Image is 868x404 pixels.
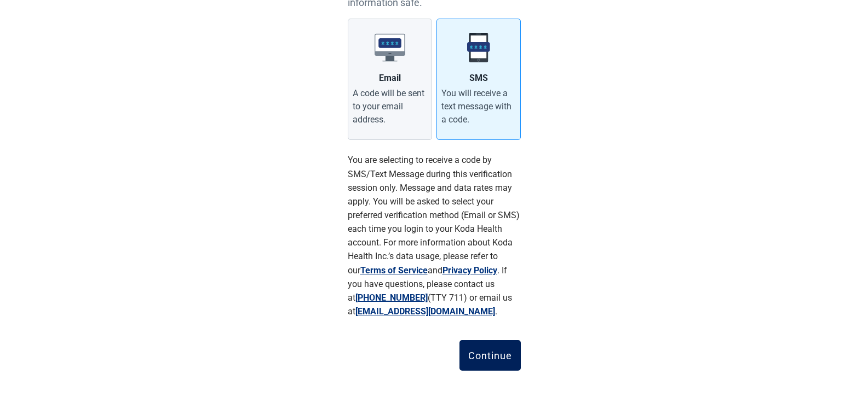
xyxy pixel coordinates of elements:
[469,72,488,85] div: SMS
[459,340,521,371] button: Continue
[360,265,428,276] a: Terms of Service
[355,306,495,317] a: [EMAIL_ADDRESS][DOMAIN_NAME]
[442,265,497,276] a: Privacy Policy
[468,350,512,361] div: Continue
[379,72,401,85] div: Email
[353,87,427,126] div: A code will be sent to your email address.
[355,292,428,303] a: [PHONE_NUMBER]
[348,153,521,318] p: You are selecting to receive a code by SMS/Text Message during this verification session only. Me...
[441,87,516,126] div: You will receive a text message with a code.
